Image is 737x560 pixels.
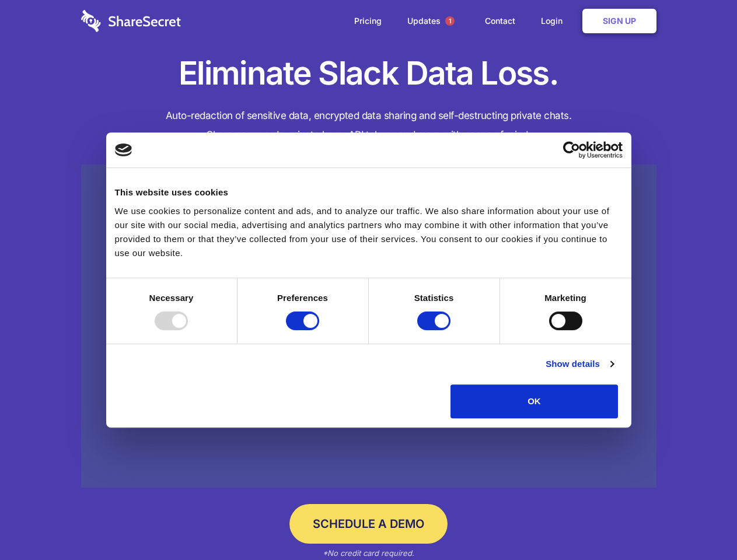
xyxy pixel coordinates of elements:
a: Pricing [343,3,393,39]
a: Show details [546,357,613,371]
a: Usercentrics Cookiebot - opens in a new window [521,141,623,159]
div: We use cookies to personalize content and ads, and to analyze our traffic. We also share informat... [115,204,623,260]
strong: Marketing [544,293,586,303]
a: Sign Up [582,9,656,33]
strong: Statistics [414,293,454,303]
a: Schedule a Demo [289,504,448,544]
div: This website uses cookies [115,185,623,199]
h4: Auto-redaction of sensitive data, encrypted data sharing and self-destructing private chats. Shar... [81,106,656,145]
img: logo-wordmark-white-trans-d4663122ce5f474addd5e946df7df03e33cb6a1c49d2221995e7729f52c070b2.svg [81,10,181,32]
h1: Eliminate Slack Data Loss. [81,52,656,94]
button: OK [450,384,618,418]
em: *No credit card required. [323,548,414,558]
a: Wistia video thumbnail [81,164,656,488]
a: Contact [473,3,527,39]
strong: Preferences [277,293,328,303]
strong: Necessary [149,293,194,303]
span: 1 [445,16,455,26]
a: Login [529,3,580,39]
img: logo [115,143,132,156]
